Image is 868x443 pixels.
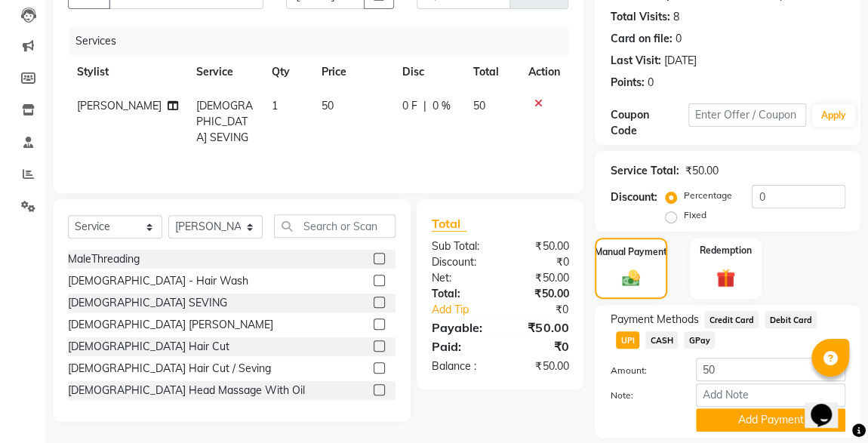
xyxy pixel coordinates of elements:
span: UPI [616,331,639,349]
div: ₹50.00 [500,318,580,337]
div: [DEMOGRAPHIC_DATA] SEVING [68,295,227,311]
div: ₹50.00 [500,358,580,374]
div: 0 [675,31,681,47]
span: Credit Card [704,311,759,328]
div: Payable: [420,318,500,337]
th: Total [464,55,519,89]
div: ₹50.00 [500,270,580,286]
img: _gift.svg [710,266,742,291]
div: ₹50.00 [500,238,580,254]
span: GPay [684,331,715,349]
div: Sub Total: [420,238,500,254]
div: Coupon Code [610,107,688,139]
div: Net: [420,270,500,286]
input: Search or Scan [274,214,396,238]
div: [DEMOGRAPHIC_DATA] [PERSON_NAME] [68,317,273,333]
div: [DEMOGRAPHIC_DATA] Head Massage With Oil [68,383,305,398]
div: MaleThreading [68,251,140,267]
div: ₹0 [513,302,580,318]
th: Stylist [68,55,187,89]
iframe: chat widget [805,383,853,428]
div: Last Visit: [610,53,660,69]
span: 0 F [402,98,417,114]
span: 50 [322,99,334,112]
div: Paid: [420,337,500,355]
span: Debit Card [765,311,817,328]
label: Manual Payment [595,245,667,259]
label: Fixed [683,208,706,222]
div: Service Total: [610,163,679,179]
span: [DEMOGRAPHIC_DATA] SEVING [196,99,253,144]
span: | [423,98,426,114]
label: Percentage [683,189,731,202]
div: [DEMOGRAPHIC_DATA] Hair Cut / Seving [68,361,271,377]
th: Disc [393,55,464,89]
div: [DATE] [663,53,696,69]
input: Amount [696,358,845,381]
div: [DEMOGRAPHIC_DATA] - Hair Wash [68,273,248,289]
a: Add Tip [420,302,513,318]
div: Discount: [420,254,500,270]
span: 50 [473,99,485,112]
th: Service [187,55,263,89]
th: Qty [263,55,312,89]
th: Price [312,55,393,89]
div: ₹50.00 [685,163,718,179]
div: ₹0 [500,254,580,270]
div: Total Visits: [610,9,669,25]
div: Services [69,27,580,55]
span: 1 [272,99,278,112]
input: Enter Offer / Coupon Code [688,103,806,127]
label: Note: [599,389,685,402]
div: Discount: [610,189,657,205]
div: Points: [610,75,644,91]
img: _cash.svg [617,268,646,288]
span: Payment Methods [610,312,698,328]
label: Amount: [599,364,685,377]
input: Add Note [696,383,845,407]
label: Redemption [700,244,752,257]
div: Total: [420,286,500,302]
span: Total [432,216,466,232]
button: Add Payment [696,408,845,432]
th: Action [519,55,568,89]
div: 0 [647,75,653,91]
div: ₹50.00 [500,286,580,302]
div: 8 [673,9,679,25]
button: Apply [812,104,855,127]
span: [PERSON_NAME] [77,99,162,112]
span: CASH [645,331,678,349]
div: Balance : [420,358,500,374]
div: [DEMOGRAPHIC_DATA] Hair Cut [68,339,229,355]
div: Card on file: [610,31,672,47]
div: ₹0 [500,337,580,355]
span: 0 % [432,98,451,114]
